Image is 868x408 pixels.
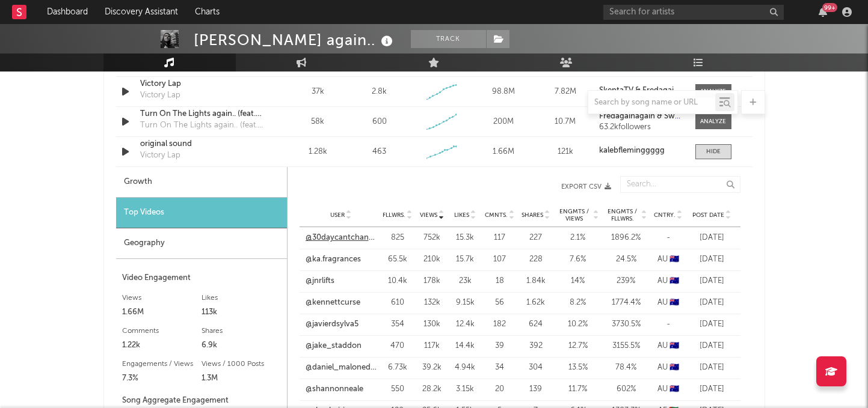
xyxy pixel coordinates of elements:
[452,340,479,352] div: 14.4k
[521,340,551,352] div: 392
[306,232,377,244] a: @30daycantchange
[537,116,593,128] div: 10.7M
[485,212,508,219] span: Cmnts.
[669,299,679,306] span: 🇦🇺
[599,147,665,154] strong: kalebfleminggggg
[653,362,683,374] div: AU
[521,232,551,244] div: 227
[194,30,396,50] div: [PERSON_NAME] again..
[605,297,647,309] div: 1774.4 %
[116,198,287,228] div: Top Videos
[140,150,180,162] div: Victory Lap
[122,371,202,386] div: 7.3%
[140,78,266,90] div: Victory Lap
[202,357,281,371] div: Views / 1000 Posts
[383,212,405,219] span: Fllwrs.
[202,305,281,320] div: 113k
[605,318,647,330] div: 3730.5 %
[122,291,202,305] div: Views
[689,232,734,244] div: [DATE]
[557,383,599,395] div: 11.7 %
[557,275,599,287] div: 14 %
[521,383,551,395] div: 139
[140,120,266,132] div: Turn On The Lights again.. (feat. Future)
[452,232,479,244] div: 15.3k
[383,318,413,330] div: 354
[122,324,202,338] div: Comments
[689,340,734,352] div: [DATE]
[669,342,679,350] span: 🇦🇺
[521,275,551,287] div: 1.84k
[822,3,837,12] div: 99 +
[537,86,593,98] div: 7.82M
[419,362,446,374] div: 39.2k
[419,383,446,395] div: 28.2k
[290,86,346,98] div: 37k
[383,232,413,244] div: 825
[485,362,515,374] div: 34
[454,212,469,219] span: Likes
[306,275,334,287] a: @jnrlifts
[653,383,683,395] div: AU
[420,212,437,219] span: Views
[669,255,679,263] span: 🇦🇺
[521,254,551,266] div: 228
[306,318,359,330] a: @javierdsylva5
[521,297,551,309] div: 1.62k
[202,324,281,338] div: Shares
[653,254,683,266] div: AU
[122,357,202,371] div: Engagements / Views
[485,318,515,330] div: 182
[605,362,647,374] div: 78.4 %
[122,338,202,353] div: 1.22k
[383,275,413,287] div: 10.4k
[605,383,647,395] div: 602 %
[557,340,599,352] div: 12.7 %
[653,297,683,309] div: AU
[452,362,479,374] div: 4.94k
[306,297,360,309] a: @kennettcurse
[202,371,281,386] div: 1.3M
[306,254,361,266] a: @ka.fragrances
[475,146,531,158] div: 1.66M
[689,275,734,287] div: [DATE]
[419,232,446,244] div: 752k
[383,297,413,309] div: 610
[599,147,683,155] a: kalebfleminggggg
[475,86,531,98] div: 98.8M
[689,383,734,395] div: [DATE]
[485,275,515,287] div: 18
[599,123,683,132] div: 63.2k followers
[372,116,387,128] div: 600
[140,138,266,150] a: original sound
[689,254,734,266] div: [DATE]
[654,212,676,219] span: Cntry.
[557,297,599,309] div: 8.2 %
[557,232,599,244] div: 2.1 %
[653,275,683,287] div: AU
[521,362,551,374] div: 304
[605,232,647,244] div: 1896.2 %
[485,254,515,266] div: 107
[485,232,515,244] div: 117
[116,228,287,259] div: Geography
[452,383,479,395] div: 3.15k
[599,87,683,95] a: SkeptaTV & Fredagainagain
[603,5,784,20] input: Search for artists
[653,232,683,244] div: -
[419,318,446,330] div: 130k
[653,318,683,330] div: -
[452,297,479,309] div: 9.15k
[605,275,647,287] div: 239 %
[116,167,287,198] div: Growth
[452,275,479,287] div: 23k
[475,116,531,128] div: 200M
[605,254,647,266] div: 24.5 %
[689,318,734,330] div: [DATE]
[485,383,515,395] div: 20
[330,212,345,219] span: User
[383,254,413,266] div: 65.5k
[588,98,715,108] input: Search by song name or URL
[485,297,515,309] div: 56
[383,340,413,352] div: 470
